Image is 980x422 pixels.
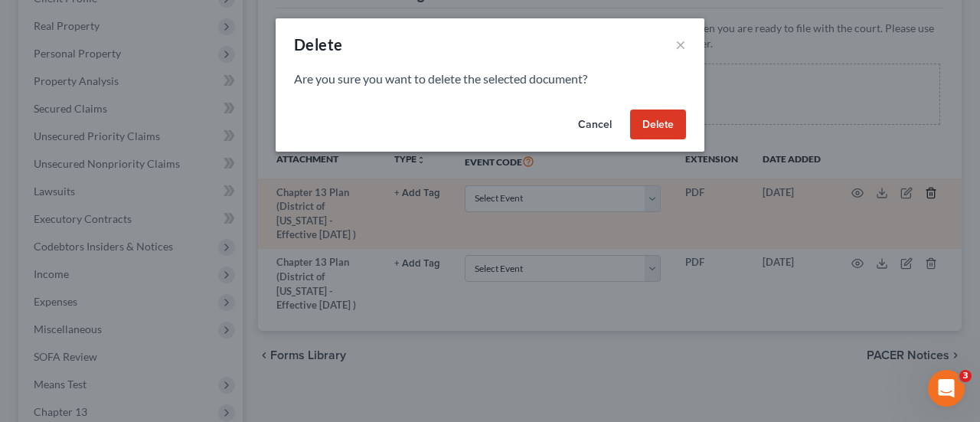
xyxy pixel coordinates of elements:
[630,110,686,140] button: Delete
[294,70,686,88] p: Are you sure you want to delete the selected document?
[959,370,972,382] span: 3
[928,370,965,407] iframe: Intercom live chat
[294,34,342,55] div: Delete
[566,110,624,140] button: Cancel
[675,35,686,54] button: ×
